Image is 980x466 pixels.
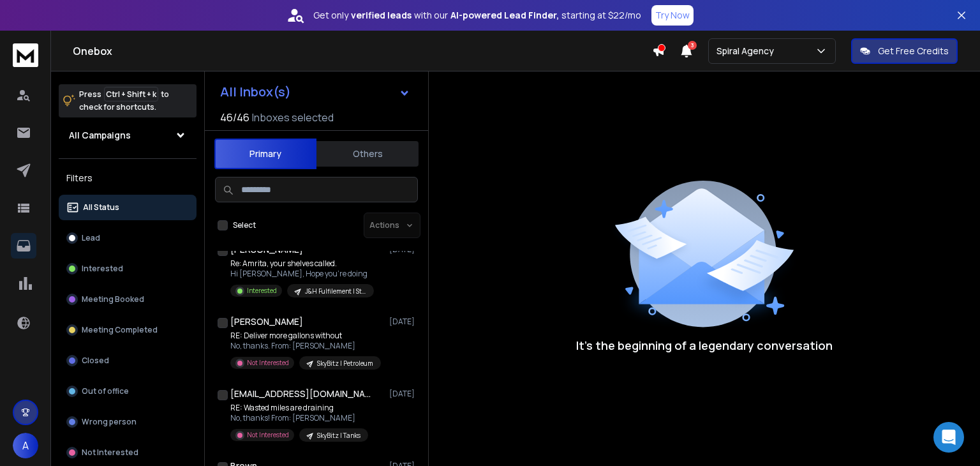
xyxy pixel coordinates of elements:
button: A [13,433,38,458]
h1: [EMAIL_ADDRESS][DOMAIN_NAME] [230,387,371,400]
button: Not Interested [59,440,197,465]
button: Primary [214,139,316,169]
p: Get only with our starting at $22/mo [313,9,641,22]
p: Get Free Credits [878,45,949,57]
button: Interested [59,256,197,282]
p: All Status [83,202,119,213]
p: RE: Wasted miles are draining [230,403,368,413]
p: Closed [82,356,109,366]
p: Re: Amrita, your shelves called. [230,259,374,269]
p: Not Interested [247,358,289,368]
h1: [PERSON_NAME] [230,315,303,328]
label: Select [233,220,256,230]
p: Press to check for shortcuts. [79,88,169,114]
button: All Inbox(s) [210,79,420,105]
p: No, thanks. From: [PERSON_NAME] [230,341,381,351]
p: Spiral Agency [716,45,779,57]
button: All Status [59,195,197,220]
button: Out of office [59,379,197,404]
p: Try Now [655,9,690,22]
div: Open Intercom Messenger [933,422,964,453]
p: It’s the beginning of a legendary conversation [576,336,833,354]
strong: verified leads [351,9,412,22]
button: Meeting Completed [59,317,197,343]
button: Meeting Booked [59,287,197,312]
span: 3 [688,41,697,50]
p: Interested [247,286,277,296]
p: No, thanks! From: [PERSON_NAME] [230,413,368,423]
p: Interested [82,264,123,274]
h3: Filters [59,169,197,187]
button: Closed [59,348,197,373]
p: Lead [82,233,100,243]
p: RE: Deliver more gallons without [230,331,381,341]
p: [DATE] [389,317,418,327]
p: Wrong person [82,417,137,427]
p: Out of office [82,386,129,396]
img: logo [13,43,38,67]
p: Meeting Completed [82,325,158,335]
button: All Campaigns [59,123,197,148]
p: SkyBitz | Tanks [317,431,360,440]
p: Meeting Booked [82,294,144,304]
strong: AI-powered Lead Finder, [450,9,559,22]
h1: All Inbox(s) [220,86,291,98]
button: Try Now [651,5,694,26]
span: 46 / 46 [220,110,249,125]
span: Ctrl + Shift + k [104,87,158,101]
button: Get Free Credits [851,38,958,64]
h3: Inboxes selected [252,110,334,125]
button: Others [316,140,419,168]
p: SkyBitz | Petroleum [317,359,373,368]
p: Not Interested [82,447,138,458]
p: [DATE] [389,389,418,399]
button: Lead [59,225,197,251]
h1: All Campaigns [69,129,131,142]
button: Wrong person [59,409,197,435]
p: J&H Fulfilement | Storage [305,287,366,296]
h1: Onebox [73,43,652,59]
p: Hi [PERSON_NAME], Hope you’re doing [230,269,374,279]
p: Not Interested [247,430,289,440]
